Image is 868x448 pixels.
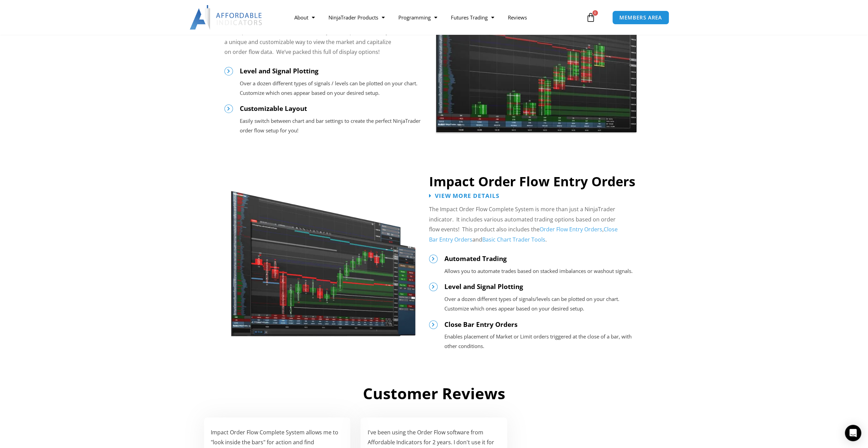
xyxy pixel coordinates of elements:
h2: Impact Order Flow Entry Orders [429,173,644,190]
a: About [287,10,321,25]
nav: Menu [287,10,584,25]
h2: Customer Reviews [199,384,670,404]
p: Allows you to automate trades based on stacked imbalances or washout signals. [444,266,644,276]
img: LogoAI | Affordable Indicators – NinjaTrader [190,5,263,30]
a: Futures Trading [444,10,501,25]
a: Programming [391,10,444,25]
a: NinjaTrader Products [321,10,391,25]
span: 0 [592,10,598,16]
span: Close Bar Entry Orders [444,320,517,329]
p: Easily switch between chart and bar settings to create the perfect NinjaTrader order flow setup f... [240,116,422,135]
span: Level and Signal Plotting [240,67,319,75]
p: The Impact Order Flow Complete System is more than just a NinjaTrader indicator. It includes vari... [429,204,618,245]
span: Customizable Layout [240,104,307,113]
span: Level and Signal Plotting [444,282,523,291]
p: Over a dozen different types of signals/levels can be plotted on your chart. Customize which ones... [444,294,644,314]
a: MEMBERS AREA [612,11,669,25]
span: Automated Trading [444,254,507,263]
a: Order Flow Entry Orders [540,226,602,233]
div: Open Intercom Messenger [845,425,861,441]
a: Basic Chart Trader Tools [482,236,545,243]
a: View More Details [429,193,499,199]
p: Enables placement of Market or Limit orders triggered at the close of a bar, with other conditions. [444,332,644,351]
a: Reviews [501,10,533,25]
span: View More Details [435,193,499,199]
img: of4 | Affordable Indicators – NinjaTrader [230,181,416,338]
span: MEMBERS AREA [619,15,662,20]
p: Over a dozen different types of signals / levels can be plotted on your chart. Customize which on... [240,79,422,98]
p: The Impact Order Flow indicator for NinjaTrader provides with you a unique and customizable way t... [224,27,397,57]
a: 0 [576,8,606,27]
